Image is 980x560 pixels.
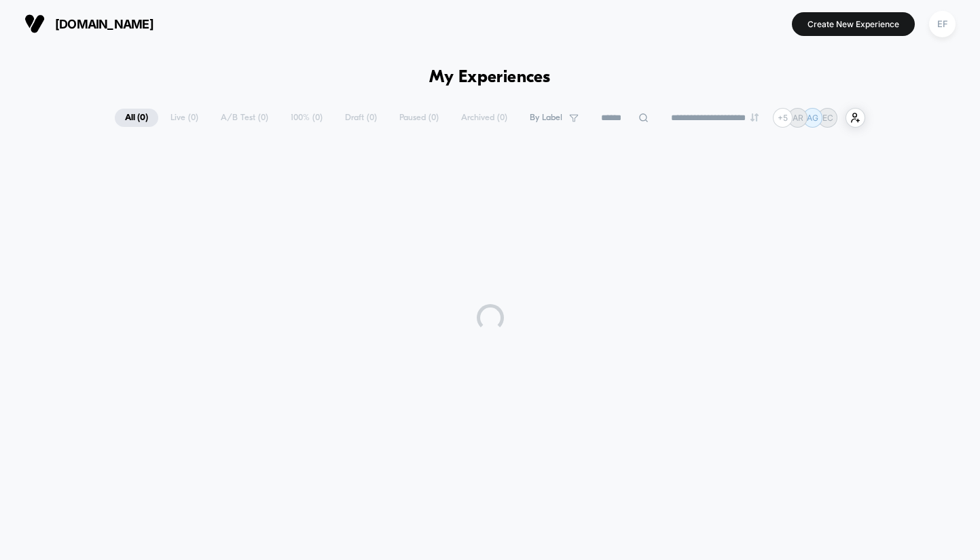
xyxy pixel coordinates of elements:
[115,109,158,127] span: All ( 0 )
[429,68,551,88] h1: My Experiences
[822,113,833,123] p: EC
[929,11,956,37] div: EF
[773,108,793,128] div: + 5
[750,113,759,122] img: end
[793,113,803,123] p: AR
[55,17,153,31] span: [DOMAIN_NAME]
[24,14,45,34] img: Visually logo
[792,12,915,36] button: Create New Experience
[20,13,158,35] button: [DOMAIN_NAME]
[925,10,960,38] button: EF
[807,113,818,123] p: AG
[530,113,562,123] span: By Label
